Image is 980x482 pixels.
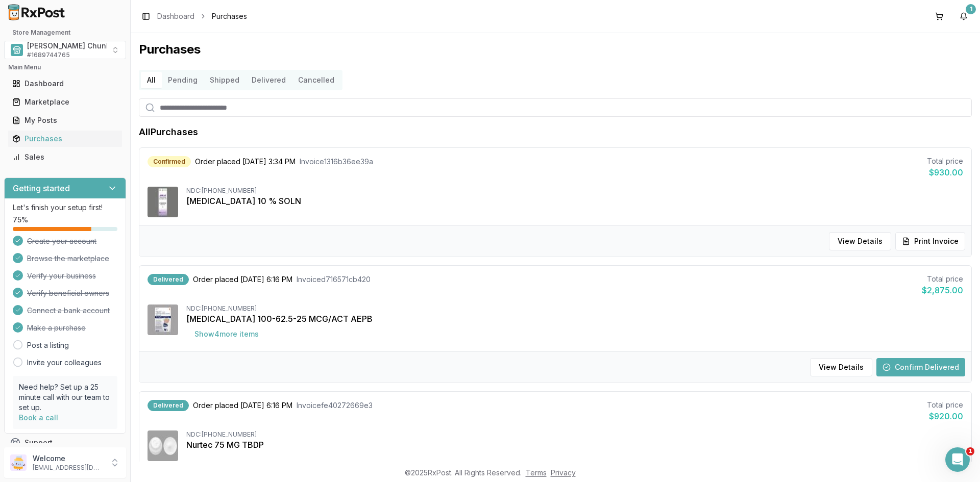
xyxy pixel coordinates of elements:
img: Trelegy Ellipta 100-62.5-25 MCG/ACT AEPB [148,305,178,335]
a: Marketplace [8,93,122,111]
span: Make a purchase [27,323,86,333]
a: Sales [8,148,122,166]
span: # 1689744765 [27,51,70,59]
span: Purchases [212,11,247,21]
span: Verify beneficial owners [27,288,109,298]
div: [MEDICAL_DATA] 100-62.5-25 MCG/ACT AEPB [186,313,963,325]
div: My Posts [12,115,118,125]
a: Invite your colleagues [27,358,102,368]
button: Show4more items [186,325,267,343]
h2: Main Menu [8,63,122,71]
div: Confirmed [148,156,191,167]
span: Invoice 1316b36ee39a [300,157,373,167]
button: Pending [162,72,204,88]
div: NDC: [PHONE_NUMBER] [186,187,963,195]
p: Let's finish your setup first! [13,202,117,213]
span: [PERSON_NAME] Chunk Pharmacy [27,41,148,51]
div: Total price [927,400,963,410]
span: Invoice fe40272669e3 [297,400,373,411]
img: Nurtec 75 MG TBDP [148,430,178,461]
button: Marketplace [4,94,126,110]
div: Sales [12,152,118,162]
button: Dashboard [4,75,126,92]
button: Shipped [204,72,246,88]
h3: Getting started [13,182,70,194]
button: Sales [4,149,126,165]
div: Marketplace [12,97,118,107]
div: Purchases [12,134,118,144]
button: Print Invoice [895,232,965,250]
a: Purchases [8,130,122,148]
div: Nurtec 75 MG TBDP [186,439,963,451]
span: 75 % [13,215,28,225]
img: User avatar [10,454,27,471]
div: $930.00 [927,166,963,179]
div: $2,875.00 [922,284,963,296]
button: Confirm Delivered [876,358,965,376]
div: $920.00 [927,410,963,422]
button: View Details [810,358,872,376]
button: Select a view [4,41,126,59]
a: Privacy [551,468,576,477]
h1: All Purchases [139,125,198,139]
button: View Details [829,232,891,250]
a: Post a listing [27,340,69,350]
span: 1 [966,447,974,455]
iframe: Intercom live chat [945,447,970,472]
p: Welcome [33,453,104,464]
div: [MEDICAL_DATA] 10 % SOLN [186,195,963,207]
a: Dashboard [157,11,194,21]
div: Total price [922,274,963,284]
div: NDC: [PHONE_NUMBER] [186,305,963,313]
a: Terms [526,468,547,477]
div: Delivered [148,274,189,285]
button: Cancelled [292,72,340,88]
span: Browse the marketplace [27,253,109,264]
a: Book a call [19,413,58,422]
img: RxPost Logo [4,4,69,20]
div: NDC: [PHONE_NUMBER] [186,430,963,439]
p: [EMAIL_ADDRESS][DOMAIN_NAME] [33,464,104,472]
a: Dashboard [8,74,122,93]
h2: Store Management [4,29,126,37]
div: 1 [966,4,976,14]
button: All [141,72,162,88]
span: Order placed [DATE] 3:34 PM [195,157,296,167]
button: My Posts [4,112,126,129]
nav: breadcrumb [157,11,247,21]
button: Delivered [246,72,292,88]
span: Order placed [DATE] 6:16 PM [193,274,292,285]
span: Order placed [DATE] 6:16 PM [193,400,292,411]
p: Need help? Set up a 25 minute call with our team to set up. [19,382,111,413]
button: Purchases [4,131,126,147]
button: 1 [955,8,972,24]
a: My Posts [8,111,122,130]
div: Total price [927,156,963,166]
button: Support [4,434,126,452]
span: Create your account [27,236,96,246]
div: Delivered [148,400,189,411]
img: Jublia 10 % SOLN [148,187,178,217]
span: Connect a bank account [27,306,110,316]
div: Dashboard [12,79,118,89]
span: Verify your business [27,271,96,281]
span: Invoice d716571cb420 [297,274,371,285]
h1: Purchases [139,41,972,58]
